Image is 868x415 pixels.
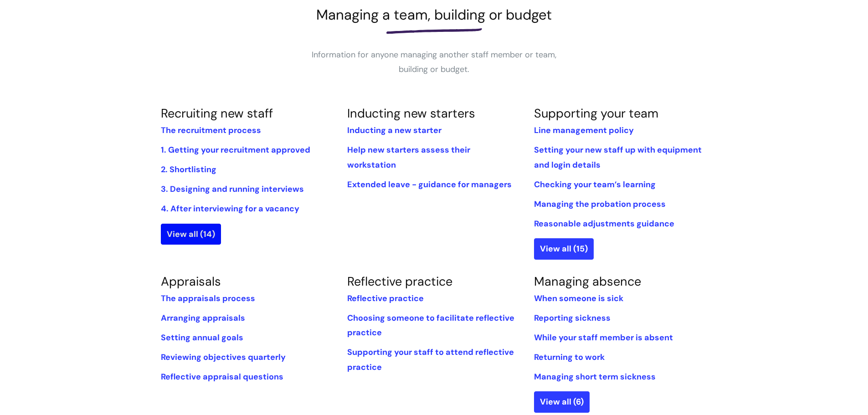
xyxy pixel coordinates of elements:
[534,199,666,210] a: Managing the probation process
[534,144,702,170] a: Setting your new staff up with equipment and login details
[534,313,611,323] a: Reporting sickness
[347,179,512,190] a: Extended leave - guidance for managers
[161,313,245,323] a: Arranging appraisals
[161,105,273,121] a: Recruiting new staff
[534,391,590,412] a: View all (6)
[347,293,424,304] a: Reflective practice
[347,273,452,289] a: Reflective practice
[161,125,261,136] a: The recruitment process
[534,218,674,229] a: Reasonable adjustments guidance
[347,105,475,121] a: Inducting new starters
[161,224,221,245] a: View all (14)
[534,352,605,363] a: Returning to work
[534,293,623,304] a: When someone is sick
[161,164,216,175] a: 2. Shortlisting
[347,125,442,136] a: Inducting a new starter
[298,47,571,77] p: Information for anyone managing another staff member or team, building or budget.
[347,313,514,338] a: Choosing someone to facilitate reflective practice
[534,105,658,121] a: Supporting your team
[161,6,708,23] h1: Managing a team, building or budget
[347,144,470,170] a: Help new starters assess their workstation
[161,203,299,214] a: 4. After interviewing for a vacancy
[161,332,243,343] a: Setting annual goals
[161,273,221,289] a: Appraisals
[161,293,255,304] a: The appraisals process
[534,332,673,343] a: While‌ ‌your‌ ‌staff‌ ‌member‌ ‌is‌ ‌absent‌
[161,184,304,195] a: 3. Designing and running interviews
[534,125,634,136] a: Line management policy
[534,273,641,289] a: Managing absence
[534,179,656,190] a: Checking your team’s learning
[347,347,514,372] a: Supporting your staff to attend reflective practice
[161,144,310,155] a: 1. Getting your recruitment approved
[534,238,594,259] a: View all (15)
[161,352,286,363] a: Reviewing objectives quarterly
[534,371,656,382] a: Managing short term sickness
[161,371,283,382] a: Reflective appraisal questions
